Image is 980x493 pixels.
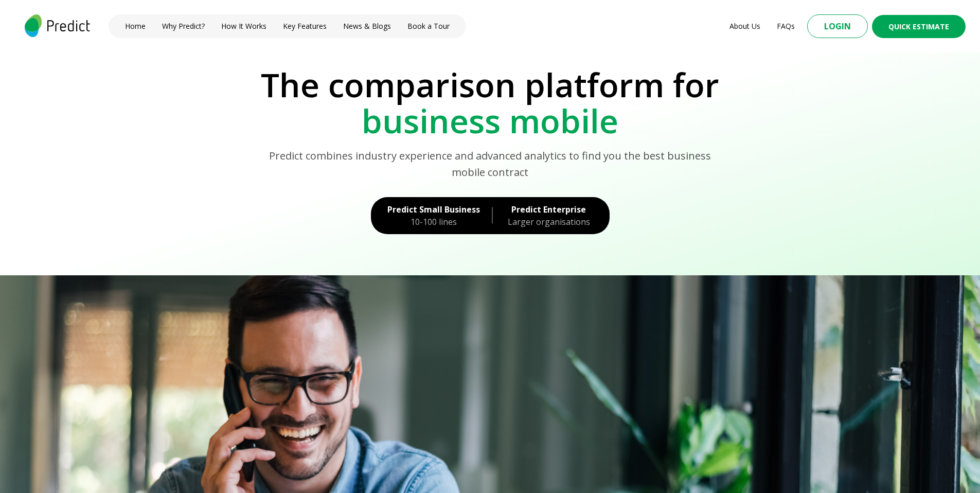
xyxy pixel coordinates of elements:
a: News & Blogs [343,21,391,31]
button: Login [807,14,868,38]
a: About Us [729,21,760,31]
a: Home [125,21,146,31]
div: 10-100 lines [387,216,480,228]
p: The comparison platform for [14,67,966,103]
a: Why Predict? [162,21,205,31]
a: Predict EnterpriseLarger organisations [503,197,610,234]
img: logo [23,14,92,37]
div: Predict Small Business [387,203,480,216]
p: business mobile [14,103,966,139]
p: Predict combines industry experience and advanced analytics to find you the best business mobile ... [252,148,728,181]
a: Predict Small Business10-100 lines [371,197,482,234]
a: Book a Tour [407,21,450,31]
div: Predict Enterprise [505,203,593,216]
div: Larger organisations [505,216,593,228]
a: How It Works [221,21,266,31]
a: Key Features [283,21,327,31]
button: Quick Estimate [872,15,966,38]
a: FAQs [777,21,795,31]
